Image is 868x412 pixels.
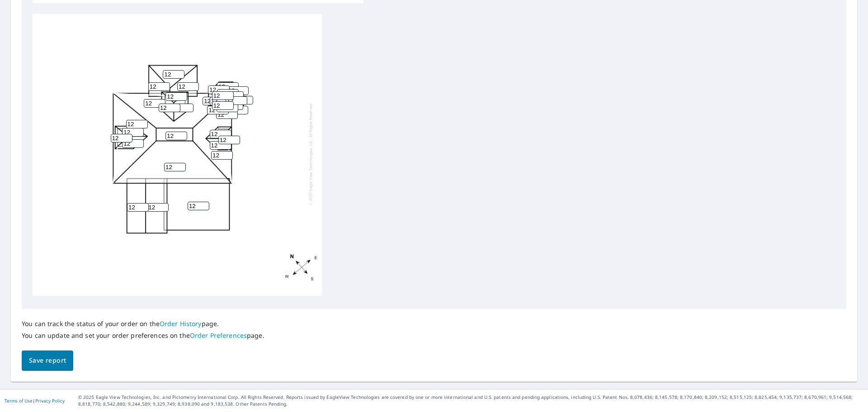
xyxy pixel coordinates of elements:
a: Order History [160,319,202,328]
p: | [5,398,65,403]
a: Terms of Use [5,398,33,404]
p: You can track the status of your order on the page. [22,320,264,328]
span: Save report [29,355,66,366]
p: © 2025 Eagle View Technologies, Inc. and Pictometry International Corp. All Rights Reserved. Repo... [78,394,863,407]
a: Privacy Policy [35,398,65,404]
a: Order Preferences [190,331,247,340]
button: Save report [22,350,73,371]
p: You can update and set your order preferences on the page. [22,331,264,340]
